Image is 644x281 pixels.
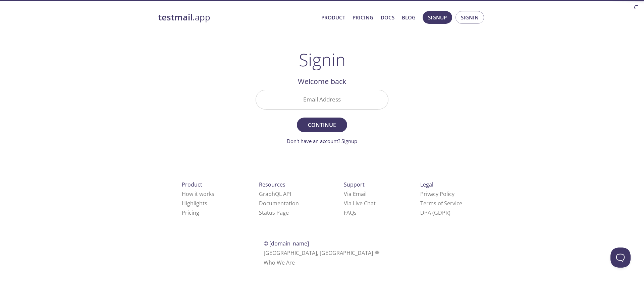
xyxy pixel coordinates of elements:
h1: Signin [299,50,345,70]
span: © [DOMAIN_NAME] [264,240,309,247]
a: Pricing [353,13,373,22]
a: Blog [402,13,416,22]
h2: Welcome back [256,76,388,87]
a: DPA (GDPR) [420,209,450,216]
strong: testmail [158,11,193,23]
a: FAQ [344,209,357,216]
a: Don't have an account? Signup [287,138,357,144]
span: Resources [259,181,285,188]
span: Continue [304,120,340,130]
button: Signup [423,11,452,24]
span: Product [182,181,202,188]
a: Terms of Service [420,200,462,207]
a: Via Live Chat [344,200,376,207]
a: How it works [182,190,214,198]
a: Product [321,13,345,22]
button: Continue [297,118,347,132]
span: Legal [420,181,433,188]
a: testmail.app [158,12,316,23]
a: Via Email [344,190,367,198]
a: Privacy Policy [420,190,454,198]
a: Highlights [182,200,207,207]
iframe: Help Scout Beacon - Open [610,248,631,268]
span: Signup [428,13,447,22]
a: Documentation [259,200,299,207]
span: Support [344,181,365,188]
button: Signin [455,11,484,24]
a: Status Page [259,209,289,216]
span: [GEOGRAPHIC_DATA], [GEOGRAPHIC_DATA] [264,249,381,257]
a: Docs [381,13,394,22]
a: GraphQL API [259,190,291,198]
a: Who We Are [264,259,295,266]
a: Pricing [182,209,199,216]
span: s [354,209,357,216]
span: Signin [461,13,479,22]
